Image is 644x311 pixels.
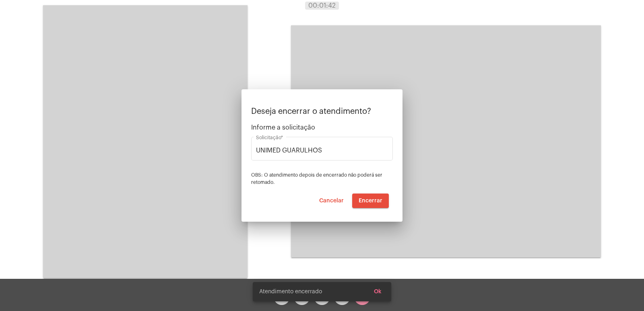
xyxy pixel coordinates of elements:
span: Informe a solicitação [251,124,393,131]
span: Ok [374,289,382,295]
span: OBS: O atendimento depois de encerrado não poderá ser retomado. [251,173,382,185]
span: 00:01:42 [308,2,336,9]
span: Cancelar [319,198,344,204]
button: Encerrar [352,194,389,208]
button: Cancelar [313,194,350,208]
input: Buscar solicitação [256,147,388,154]
p: Deseja encerrar o atendimento? [251,107,393,116]
span: Encerrar [359,198,382,204]
span: Atendimento encerrado [259,288,322,296]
